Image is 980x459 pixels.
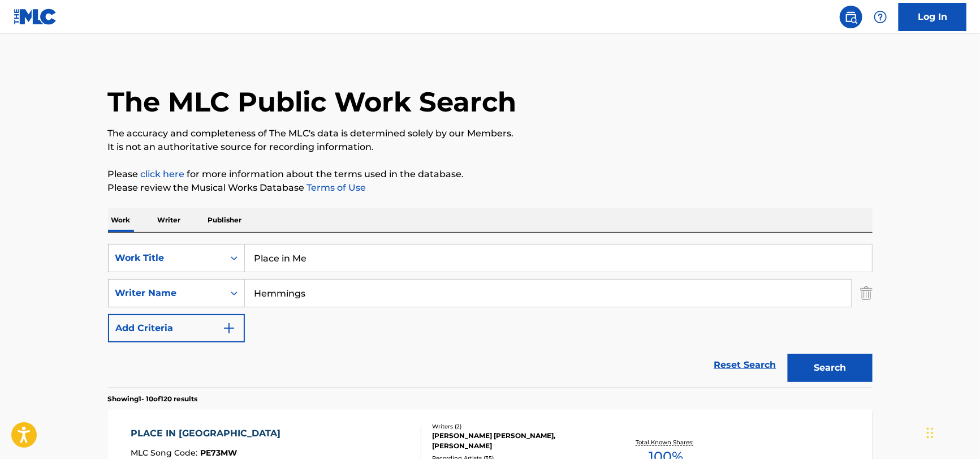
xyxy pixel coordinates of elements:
[222,321,236,335] img: 9d2ae6d4665cec9f34b9.svg
[899,3,966,31] a: Log In
[874,10,887,24] img: help
[108,208,134,232] p: Work
[923,405,980,459] iframe: Chat Widget
[869,6,892,28] div: Help
[432,422,603,431] div: Writers ( 2 )
[108,85,517,119] h1: The MLC Public Work Search
[788,354,873,382] button: Search
[927,416,934,450] div: Drag
[205,208,245,232] p: Publisher
[305,182,366,193] a: Terms of Use
[860,279,873,307] img: Delete Criterion
[636,438,697,447] p: Total Known Shares:
[108,244,873,388] form: Search Form
[840,6,862,28] a: Public Search
[108,168,873,181] p: Please for more information about the terms used in the database.
[115,251,217,265] div: Work Title
[200,448,237,458] span: PE73MW
[131,427,286,440] div: PLACE IN [GEOGRAPHIC_DATA]
[108,127,873,140] p: The accuracy and completeness of The MLC's data is determined solely by our Members.
[154,208,184,232] p: Writer
[844,10,858,24] img: search
[131,448,200,458] span: MLC Song Code :
[108,394,198,404] p: Showing 1 - 10 of 120 results
[108,140,873,154] p: It is not an authoritative source for recording information.
[115,286,217,300] div: Writer Name
[108,314,245,342] button: Add Criteria
[14,8,57,25] img: MLC Logo
[108,181,873,195] p: Please review the Musical Works Database
[141,169,185,179] a: click here
[432,431,603,451] div: [PERSON_NAME] [PERSON_NAME], [PERSON_NAME]
[709,353,782,378] a: Reset Search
